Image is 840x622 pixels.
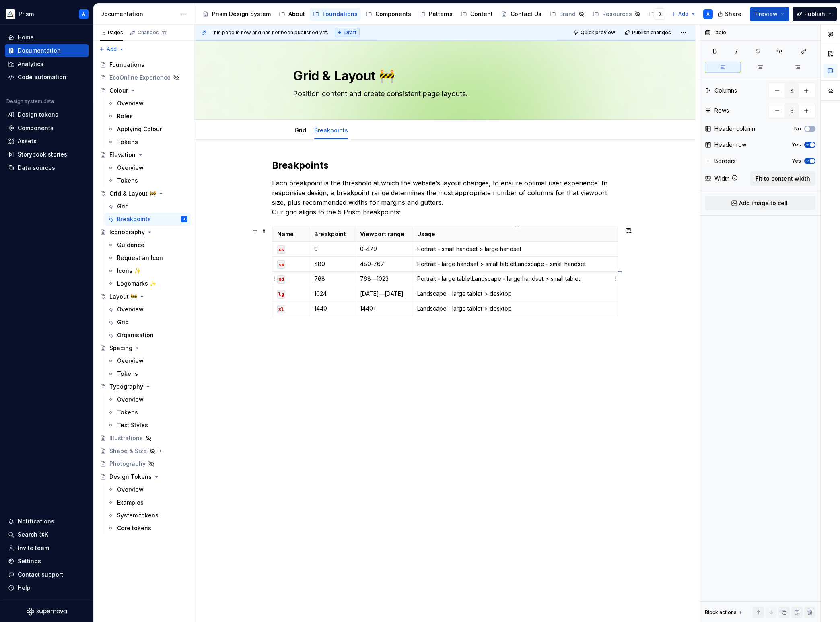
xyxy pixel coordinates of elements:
div: Grid & Layout 🚧 [109,189,156,198]
a: Overview [104,97,191,110]
div: Tokens [117,177,138,185]
div: Analytics [18,60,43,68]
div: Page tree [97,58,191,535]
div: Content [470,10,493,18]
div: Contact Us [511,10,541,18]
div: Help [18,584,31,592]
div: Design Tokens [109,473,152,481]
button: Notifications [5,515,89,528]
div: Grid [291,122,309,138]
span: Quick preview [581,29,615,36]
strong: Name [277,231,294,237]
div: Design system data [6,98,54,105]
code: xl [277,305,285,313]
a: Typography [97,380,191,393]
a: Patterns [416,8,456,21]
button: Publish [793,7,837,21]
div: Search ⌘K [18,531,48,539]
div: Settings [18,557,41,565]
a: EcoOnline Experience [97,71,191,84]
div: Typography [109,383,143,391]
code: md [277,275,285,284]
a: Elevation [97,148,191,161]
a: Invite team [5,542,89,554]
a: Grid & Layout 🚧 [97,187,191,200]
label: Yes [792,142,801,148]
p: [DATE]—[DATE] [360,290,407,298]
a: Code automation [5,71,89,84]
label: No [794,126,801,132]
a: Prism Design System [199,8,274,21]
button: Fit to content width [750,171,815,186]
a: Design Tokens [97,470,191,483]
svg: Supernova Logo [27,608,67,616]
p: Each breakpoint is the threshold at which the website’s layout changes, to ensure optimal user ex... [272,178,618,217]
a: Settings [5,555,89,568]
a: Breakpoints [314,127,348,134]
a: Organisation [104,329,191,342]
div: Page tree [199,6,667,22]
div: Overview [117,395,144,404]
div: Breakpoints [311,122,351,138]
div: Overview [117,486,144,494]
div: Contact support [18,571,63,579]
p: Breakpoint [314,230,350,238]
p: 480-767 [360,260,407,268]
div: Width [714,175,730,183]
strong: Viewport range [360,231,404,237]
div: Photography [109,460,146,468]
a: Tokens [104,367,191,380]
span: Draft [344,29,356,36]
div: A [183,215,185,223]
a: Content [457,8,496,21]
div: Tokens [117,138,138,146]
button: Quick preview [570,27,619,38]
a: System tokens [104,509,191,522]
p: Portrait - small handset > large handset [417,245,613,253]
div: Foundations [109,61,144,69]
div: Illustrations [109,434,143,442]
div: About [288,10,305,18]
div: Block actions [705,609,737,616]
a: Shape & Size [97,445,191,457]
div: System tokens [117,511,159,519]
a: Grid [104,316,191,329]
div: Prism Design System [212,10,271,18]
a: Icons ✨ [104,264,191,277]
div: Borders [714,157,736,165]
a: Components [5,122,89,134]
a: Contact Us [498,8,545,21]
div: Iconography [109,228,145,236]
span: Add [678,11,688,17]
a: Grid [294,127,306,134]
a: Colour [97,84,191,97]
div: Breakpoints [117,215,151,223]
span: Add image to cell [739,199,788,207]
div: Roles [117,112,133,120]
span: Add [107,46,117,53]
button: Add image to cell [705,196,815,210]
div: Columns [714,87,737,95]
a: Logomarks ✨ [104,277,191,290]
a: Foundations [310,8,361,21]
div: EcoOnline Experience [109,74,171,82]
div: Applying Colour [117,125,162,133]
label: Yes [792,158,801,164]
a: Overview [104,303,191,316]
div: Header row [714,141,746,149]
div: Grid [117,202,129,210]
div: Overview [117,164,144,172]
span: This page is new and has not been published yet. [210,29,328,36]
a: Analytics [5,58,89,70]
div: Logomarks ✨ [117,280,156,288]
div: Data sources [18,164,55,172]
button: Search ⌘K [5,528,89,541]
div: Overview [117,99,144,107]
a: Resources [589,8,644,21]
a: Brand [546,8,588,21]
div: Tokens [117,370,138,378]
div: Request an Icon [117,254,163,262]
div: Home [18,33,34,41]
div: Components [18,124,54,132]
